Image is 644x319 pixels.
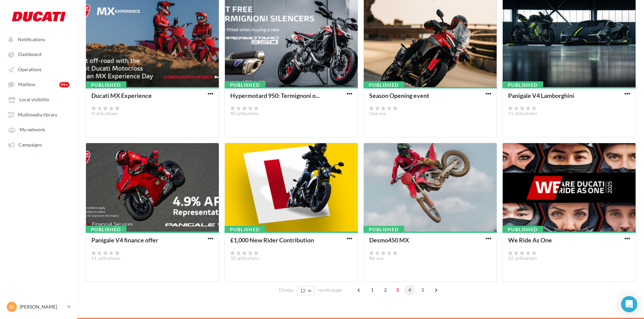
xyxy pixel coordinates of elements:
div: Published [225,226,265,233]
a: Mailbox 99+ [4,78,74,90]
span: 1 [367,285,378,295]
div: Open Intercom Messenger [621,296,637,312]
div: Published [502,81,543,89]
span: 4 utilisations [91,111,118,116]
div: Published [86,81,126,89]
span: Multimedia library [18,112,57,117]
span: 41 utilisations [91,256,120,261]
span: My network [20,127,45,133]
div: Published [86,226,126,233]
span: ID [9,303,14,310]
span: 4 [404,285,415,295]
div: 99+ [59,82,69,87]
span: 11 utilisations [508,111,537,116]
p: [PERSON_NAME] [20,303,64,310]
span: results/page [318,287,342,293]
span: 2 [380,285,391,295]
button: Notifications [4,33,71,45]
span: Mailbox [18,82,35,87]
div: Published [363,81,404,89]
div: Panigale V4 finance offer [91,236,158,244]
span: One use [369,111,386,116]
a: My network [4,123,74,135]
span: 12 [300,288,306,293]
div: Ducati MX Experience [91,92,152,99]
span: 12 utilisations [508,256,537,261]
div: £1,000 New Rider Contribution [230,236,314,244]
div: We Ride As One [508,236,552,244]
span: No use [369,256,383,261]
span: Campaigns [19,142,42,148]
span: 32 utilisations [230,256,259,261]
span: Display [279,287,293,293]
span: 5 [417,285,428,295]
div: Panigale V4 Lamborghini [508,92,574,99]
span: Notifications [18,36,45,42]
div: Season Opening event [369,92,429,99]
a: ID [PERSON_NAME] [5,300,72,313]
span: 40 utilisations [230,111,259,116]
a: Campaigns [4,138,74,151]
a: Dashboard [4,48,74,60]
button: 12 [297,286,314,295]
span: 3 [392,285,403,295]
a: Operations [4,63,74,75]
span: Operations [18,67,41,72]
div: Published [363,226,404,233]
div: Hypermotard 950: Termignoni o... [230,92,320,99]
div: Desmo450 MX [369,236,409,244]
span: Local visibility [19,97,49,103]
div: Published [502,226,543,233]
span: Dashboard [18,52,41,57]
div: Published [225,81,265,89]
a: Multimedia library [4,108,74,121]
a: Local visibility [4,93,74,105]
